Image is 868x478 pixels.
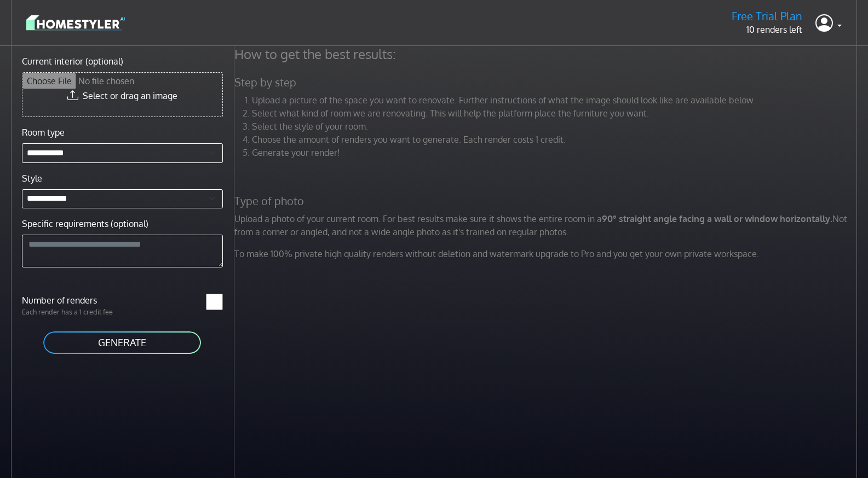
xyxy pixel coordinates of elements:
[252,94,860,107] li: Upload a picture of the space you want to renovate. Further instructions of what the image should...
[252,120,860,133] li: Select the style of your room.
[602,213,832,224] strong: 90° straight angle facing a wall or window horizontally.
[252,133,860,146] li: Choose the amount of renders you want to generate. Each render costs 1 credit.
[22,55,123,68] label: Current interior (optional)
[228,75,866,89] h5: Step by step
[22,172,42,185] label: Style
[15,294,122,307] label: Number of renders
[228,46,866,62] h4: How to get the best results:
[252,107,860,120] li: Select what kind of room we are renovating. This will help the platform place the furniture you w...
[252,146,860,159] li: Generate your render!
[42,330,202,355] button: GENERATE
[15,307,122,317] p: Each render has a 1 credit fee
[26,13,125,32] img: logo-3de290ba35641baa71223ecac5eacb59cb85b4c7fdf211dc9aaecaaee71ea2f8.svg
[228,212,866,238] p: Upload a photo of your current room. For best results make sure it shows the entire room in a Not...
[22,217,148,230] label: Specific requirements (optional)
[732,9,802,23] h5: Free Trial Plan
[228,194,866,208] h5: Type of photo
[228,247,866,260] p: To make 100% private high quality renders without deletion and watermark upgrade to Pro and you g...
[732,23,802,36] p: 10 renders left
[22,126,65,139] label: Room type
